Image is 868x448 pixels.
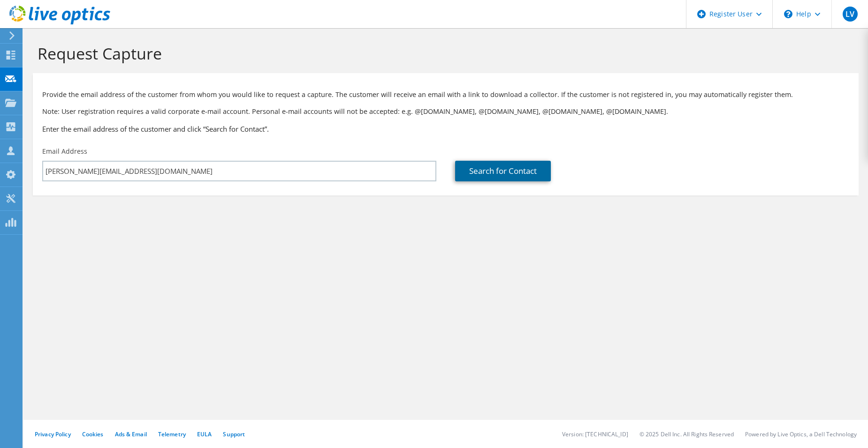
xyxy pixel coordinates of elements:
li: Version: [TECHNICAL_ID] [562,430,628,438]
h1: Request Capture [38,44,849,63]
svg: \n [784,10,792,18]
p: Provide the email address of the customer from whom you would like to request a capture. The cust... [42,90,849,100]
span: LV [843,7,858,22]
label: Email Address [42,147,87,156]
a: Telemetry [158,430,186,438]
a: Search for Contact [455,161,551,181]
a: Cookies [82,430,104,438]
h3: Enter the email address of the customer and click “Search for Contact”. [42,124,849,134]
a: Privacy Policy [35,430,71,438]
a: Ads & Email [115,430,147,438]
p: Note: User registration requires a valid corporate e-mail account. Personal e-mail accounts will ... [42,106,849,117]
li: © 2025 Dell Inc. All Rights Reserved [640,430,734,438]
a: EULA [197,430,212,438]
a: Support [223,430,245,438]
li: Powered by Live Optics, a Dell Technology [745,430,857,438]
